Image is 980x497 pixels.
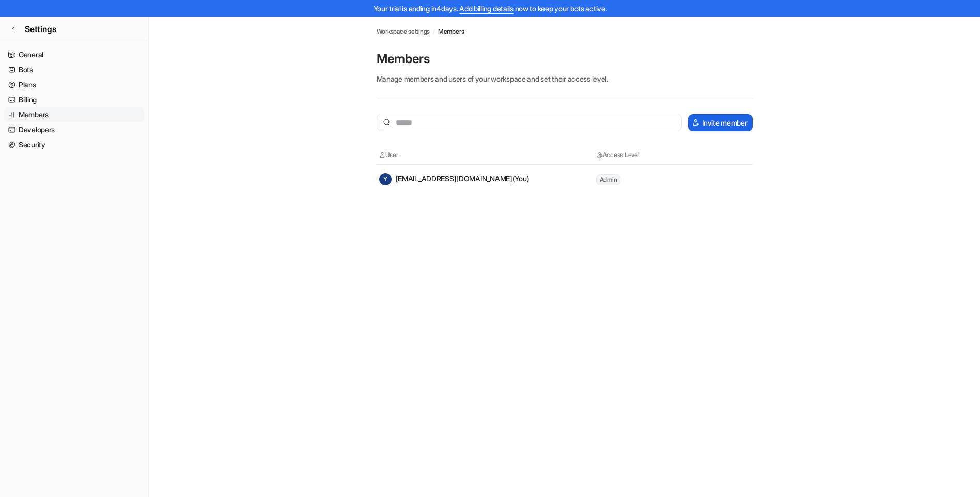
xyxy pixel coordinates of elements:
img: Access Level [596,152,603,158]
span: Admin [596,174,621,185]
a: Billing [4,92,144,107]
div: [EMAIL_ADDRESS][DOMAIN_NAME] (You) [379,173,530,185]
a: Workspace settings [377,27,430,36]
a: Members [438,27,464,36]
span: Settings [25,23,56,35]
a: General [4,48,144,62]
a: Plans [4,77,144,92]
button: Invite member [688,114,752,131]
img: User [379,152,385,158]
th: User [379,150,596,160]
a: Bots [4,63,144,77]
a: Security [4,137,144,152]
th: Access Level [596,150,689,160]
a: Add billing details [459,4,514,13]
span: Y [379,173,392,185]
span: / [433,27,435,36]
a: Developers [4,122,144,137]
a: Members [4,107,144,122]
p: Members [377,51,753,67]
p: Manage members and users of your workspace and set their access level. [377,73,753,84]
